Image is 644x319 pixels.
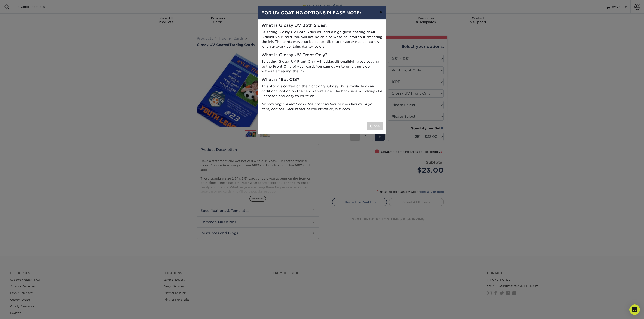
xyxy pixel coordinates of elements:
p: This stock is coated on the front only. Glossy UV is available as an additional option on the car... [261,84,383,98]
h4: FOR UV COATING OPTIONS PLEASE NOTE: [261,10,383,16]
strong: additional [330,59,348,64]
i: *If ordering Folded Cards, the Front Refers to the Outside of your card, and the Back refers to t... [261,102,376,111]
button: × [376,6,386,18]
h5: What is Glossy UV Both Sides? [261,23,383,28]
strong: All Sides [261,30,375,39]
p: Selecting Glossy UV Both Sides will add a high gloss coating to of your card. You will not be abl... [261,30,383,49]
h5: What is Glossy UV Front Only? [261,53,383,58]
p: Selecting Glossy UV Front Only will add high gloss coating to the Front Only of your card. You ca... [261,59,383,74]
button: Close [367,122,383,130]
div: Open Intercom Messenger [629,304,640,315]
h5: What is 18pt C1S? [261,77,383,82]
